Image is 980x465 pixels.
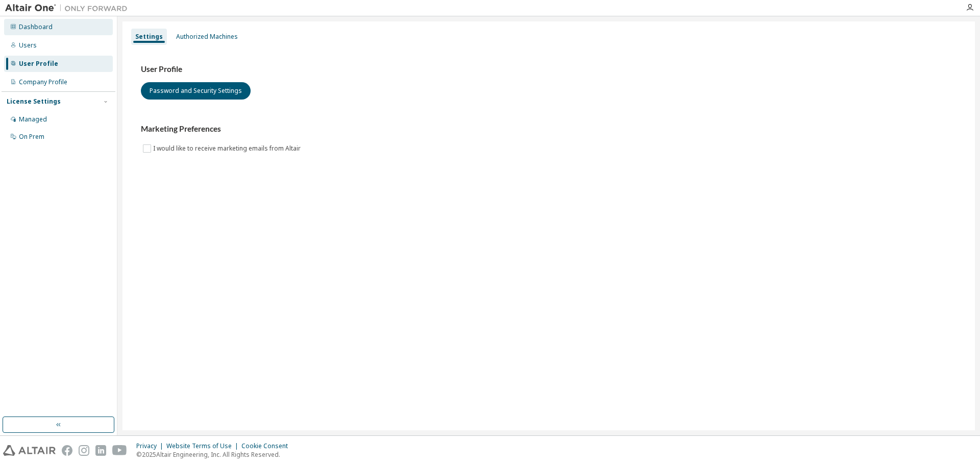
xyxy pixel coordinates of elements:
div: Authorized Machines [176,33,238,41]
div: Users [19,41,37,50]
img: Altair One [5,3,133,13]
div: Dashboard [19,23,53,31]
div: On Prem [19,133,44,141]
h3: User Profile [141,64,957,75]
img: facebook.svg [62,445,72,456]
div: Website Terms of Use [166,442,241,450]
div: Managed [19,115,47,124]
div: License Settings [7,97,61,106]
label: I would like to receive marketing emails from Altair [153,142,303,155]
div: Cookie Consent [241,442,294,450]
p: © 2025 Altair Engineering, Inc. All Rights Reserved. [136,450,294,459]
div: Settings [135,33,163,41]
h3: Marketing Preferences [141,124,957,134]
img: altair_logo.svg [3,445,56,456]
img: linkedin.svg [95,445,106,456]
button: Password and Security Settings [141,82,251,100]
img: instagram.svg [79,445,89,456]
div: Privacy [136,442,166,450]
div: User Profile [19,60,58,68]
div: Company Profile [19,78,67,86]
img: youtube.svg [112,445,127,456]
